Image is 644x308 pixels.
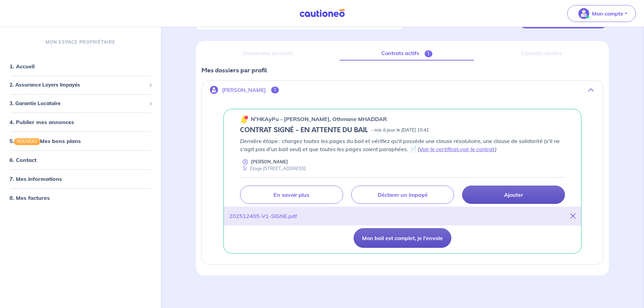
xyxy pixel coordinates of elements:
a: 5.NOUVEAUMes bons plans [9,138,81,144]
div: 6. Contact [3,153,158,167]
img: Cautioneo [297,9,348,18]
span: 1 [425,50,432,57]
p: Ajouter [504,191,523,198]
a: Voir le certificat [419,146,459,152]
span: 3. Garantie Locataire [9,100,146,108]
div: 7. Mes informations [3,172,158,186]
p: [PERSON_NAME] [222,87,266,93]
a: Contrats actifs1 [340,46,474,61]
a: Ajouter [462,186,565,204]
h5: CONTRAT SIGNÉ - EN ATTENTE DU BAIL [240,126,368,134]
p: MON ESPACE PROPRIÉTAIRE [46,39,115,45]
img: 🔔 [240,115,248,123]
p: Mon compte [592,9,623,18]
div: Etage [STREET_ADDRESS] [240,165,306,172]
i: close-button-title [570,213,576,219]
div: 4. Publier mes annonces [3,115,158,129]
div: 202512405-V1-SIGNE.pdf [229,212,297,220]
img: illu_account.svg [210,86,218,94]
div: state: CONTRACT-SIGNED, Context: NEW,CHOOSE-CERTIFICATE,RELATIONSHIP,LESSOR-DOCUMENTS [240,126,565,134]
div: 3. Garantie Locataire [3,97,158,110]
button: illu_account_valid_menu.svgMon compte [567,5,636,22]
div: 8. Mes factures [3,191,158,205]
p: Mes dossiers par profil [201,66,603,75]
a: 4. Publier mes annonces [9,119,74,125]
div: 2. Assurance Loyers Impayés [3,78,158,92]
div: 1. Accueil [3,60,158,73]
a: voir le contrat [460,146,495,152]
a: 7. Mes informations [9,175,62,182]
span: 2. Assurance Loyers Impayés [9,81,146,89]
p: En savoir plus [273,191,309,198]
a: 1. Accueil [9,63,34,70]
a: Déclarer un impayé [351,186,454,204]
p: Déclarer un impayé [378,191,428,198]
a: En savoir plus [240,186,343,204]
a: 8. Mes factures [9,194,50,201]
p: Dernière étape : chargez toutes les pages du bail et vérifiez qu'il possède une clause résolutoir... [240,137,565,153]
button: [PERSON_NAME]1 [202,82,603,98]
p: n°HKAyPu - [PERSON_NAME], Othmane MHADDAR [251,115,387,123]
p: [PERSON_NAME] [251,159,288,165]
img: illu_account_valid_menu.svg [578,8,589,19]
div: 5.NOUVEAUMes bons plans [3,134,158,148]
span: 1 [271,87,279,93]
button: Mon bail est complet, je l'envoie [354,228,451,248]
p: - mis à jour le [DATE] 15:41 [371,127,429,134]
a: 6. Contact [9,157,37,163]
